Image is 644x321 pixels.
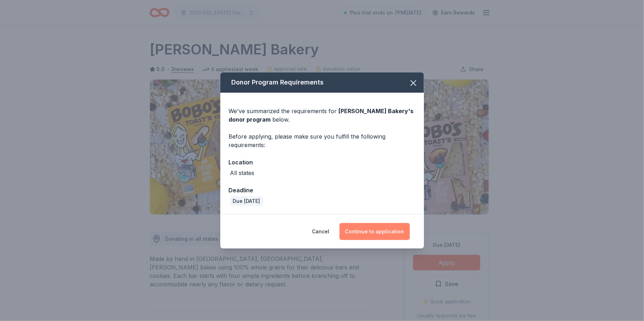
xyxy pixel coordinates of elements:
[230,169,255,177] div: All states
[220,72,424,93] div: Donor Program Requirements
[229,132,416,149] div: Before applying, please make sure you fulfill the following requirements:
[230,196,263,206] div: Due [DATE]
[229,158,416,167] div: Location
[312,223,330,240] button: Cancel
[229,107,416,124] div: We've summarized the requirements for below.
[229,186,416,195] div: Deadline
[340,223,410,240] button: Continue to application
